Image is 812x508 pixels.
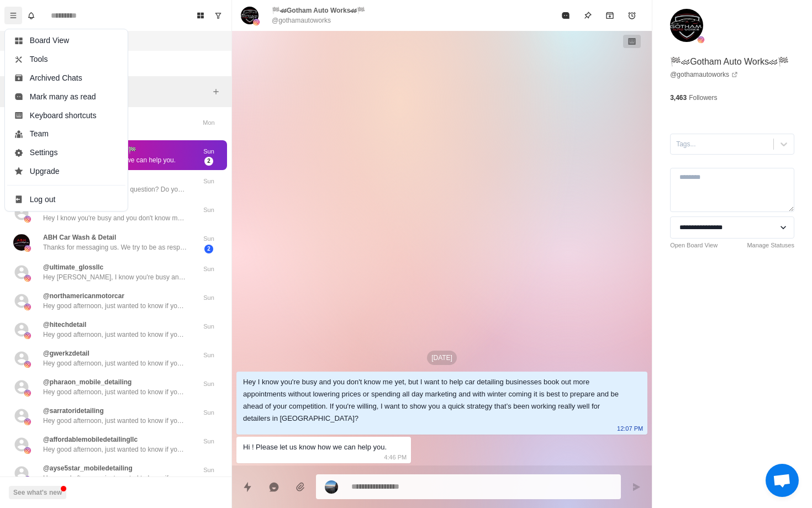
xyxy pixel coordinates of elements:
img: picture [241,7,259,24]
img: picture [325,480,338,494]
p: Thanks for messaging us. We try to be as responsive as possible. We'll get back to you soon. [43,242,187,252]
button: Archive [599,4,621,27]
p: Sun [195,351,223,360]
p: Sun [195,379,223,389]
p: Mon [195,118,223,128]
img: picture [253,19,260,25]
img: picture [24,275,31,282]
img: picture [24,361,31,368]
span: 2 [204,245,213,253]
button: Show unread conversations [209,7,227,24]
p: 🏁🏎Gotham Auto Works🏎🏁 [670,55,789,68]
img: picture [670,9,703,42]
p: @gwerkzdetail [43,348,89,358]
p: Hey good afternoon, just wanted to know if you would be interested in a free ad concept or landin... [43,387,187,397]
p: 🏁🏎Gotham Auto Works🏎🏁 [272,6,365,15]
div: Open chat [766,464,799,497]
button: See what's new [9,486,66,499]
p: Hey good afternoon, just wanted to know if you would be interested in a free ad concept or landin... [43,416,187,426]
img: picture [13,234,30,251]
a: @gothamautoworks [670,70,738,80]
p: @hitechdetail [43,320,86,330]
p: [DATE] [427,351,457,365]
p: Followers [689,93,717,103]
button: Menu [4,7,22,24]
p: 3,463 [670,93,687,103]
div: Hi ! Please let us know how we can help you. [243,441,387,453]
p: Hey good afternoon, just wanted to know if you would be interested in a free ad concept or landin... [43,301,187,311]
p: 12:07 PM [617,422,643,435]
p: Sun [195,147,223,156]
p: Sun [195,264,223,274]
p: @affordablemobiledetailingllc [43,435,138,444]
button: Add filters [209,85,223,98]
a: Open Board View [670,241,718,250]
p: @pharaon_mobile_detailing [43,377,131,387]
a: Manage Statuses [747,241,794,250]
p: Hey good afternoon, just wanted to know if you would be interested in a free ad concept or landin... [43,330,187,340]
p: Sun [195,322,223,331]
button: Board View [192,7,209,24]
div: Hey I know you're busy and you don't know me yet, but I want to help car detailing businesses boo... [243,376,623,425]
button: Pin [577,4,599,27]
img: picture [24,419,31,425]
img: picture [24,332,31,339]
p: 4:46 PM [384,451,407,463]
p: Sun [195,293,223,303]
p: Hey I know you're busy and you don't know me yet, but I help car detailing businesses book out mo... [43,213,187,223]
p: @gothamautoworks [272,15,331,25]
p: @northamericanmotorcar [43,291,124,301]
img: picture [24,216,31,223]
p: Sun [195,465,223,475]
p: ABH Car Wash & Detail [43,232,116,242]
p: Sun [195,437,223,446]
button: Send message [625,476,647,498]
button: Add reminder [621,4,643,27]
button: Add media [289,476,312,498]
button: Notifications [22,7,40,24]
img: picture [24,476,31,483]
img: picture [698,36,704,43]
button: Reply with AI [263,476,285,498]
p: Hey good afternoon, just wanted to know if you would be interested in a free ad concept or landin... [43,444,187,454]
button: Mark as read [555,4,577,27]
span: 2 [204,157,213,166]
img: picture [24,304,31,310]
img: picture [24,390,31,396]
p: @ultimate_glossllc [43,262,103,272]
p: Sun [195,408,223,417]
p: Hey good afternoon, just wanted to know if you would be interested in a free ad concept or landin... [43,473,187,483]
button: Quick replies [236,476,259,498]
p: Sun [195,177,223,186]
p: @sarratoridetailing [43,406,104,416]
p: @ayse5star_mobiledetailing [43,463,133,473]
p: Hey good afternoon, just wanted to know if you would be interested in a free ad concept or landin... [43,358,187,368]
p: Sun [195,205,223,215]
p: Sun [195,234,223,244]
img: picture [24,447,31,454]
img: picture [24,245,31,252]
p: Hey [PERSON_NAME], I know you're busy and you don't know me yet, but I want help your business bo... [43,272,187,282]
